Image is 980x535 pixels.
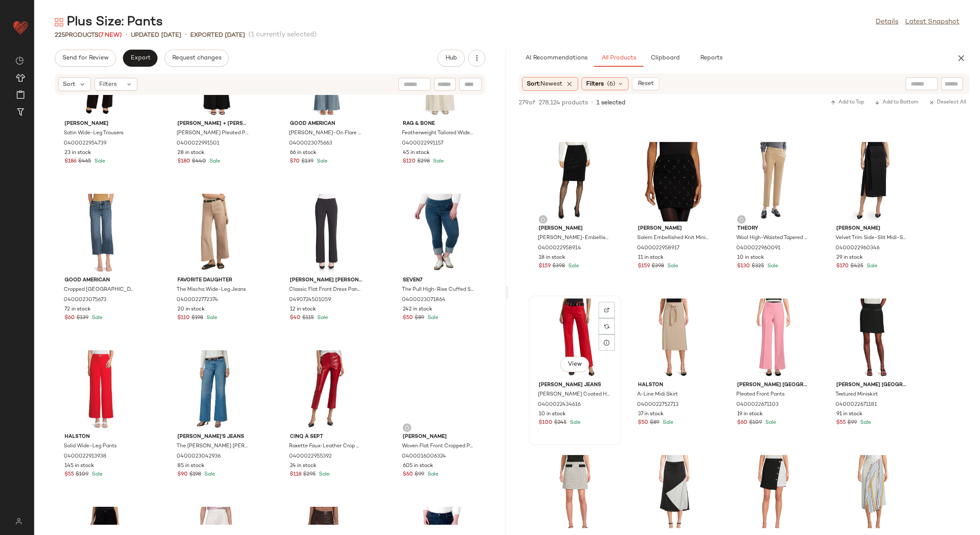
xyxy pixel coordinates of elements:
[290,433,363,441] span: Cinq à Sept
[403,462,433,470] span: 605 in stock
[437,50,465,67] button: Hub
[859,420,871,426] span: Sale
[64,296,106,304] span: 0400023075673
[874,100,918,106] span: Add to Bottom
[177,296,218,304] span: 0400022772374
[58,350,144,430] img: 0400022913938_FIRE
[850,263,863,270] span: $425
[403,306,432,313] span: 242 in stock
[177,443,249,450] span: The [PERSON_NAME] [PERSON_NAME] Low-Rise Wide-Leg Jeans
[131,31,181,40] p: updated [DATE]
[290,158,300,166] span: $70
[835,234,908,242] span: Velvet Trim Side-Slit Midi-Skirt
[64,140,106,148] span: 0400022954739
[65,462,94,470] span: 145 in stock
[929,100,966,106] span: Deselect All
[403,149,430,157] span: 45 in stock
[403,471,413,479] span: $60
[650,419,659,427] span: $89
[290,306,316,313] span: 12 in stock
[130,55,150,62] span: Export
[65,314,75,322] span: $60
[739,217,744,222] img: svg%3e
[752,263,764,270] span: $325
[123,50,157,67] button: Export
[666,263,678,269] span: Sale
[540,217,546,222] img: svg%3e
[730,299,817,378] img: 0400022671103_PINKSHERBERT
[65,158,77,166] span: $186
[567,361,582,368] span: View
[829,299,916,378] img: 0400022671181_BLACK
[538,234,611,242] span: [PERSON_NAME]-Embellished Skirt
[165,50,229,67] button: Request changes
[402,453,446,461] span: 0400016006324
[835,245,880,252] span: 0400022960346
[283,194,369,273] img: 0490724501059
[871,98,922,108] button: Add to Bottom
[402,140,443,148] span: 0400022991157
[661,420,673,426] span: Sale
[177,120,250,128] span: [PERSON_NAME] + [PERSON_NAME]
[301,158,313,166] span: $139
[64,453,106,461] span: 0400022913938
[638,263,650,270] span: $159
[607,80,615,89] span: (6)
[766,263,778,269] span: Sale
[90,315,103,321] span: Sale
[637,80,653,87] span: Reset
[532,299,618,378] img: 0400022434616
[55,18,63,27] img: svg%3e
[177,306,205,313] span: 20 in stock
[604,307,609,313] img: svg%3e
[62,55,109,62] span: Send for Review
[76,471,89,479] span: $109
[403,277,475,284] span: Seven7
[539,263,551,270] span: $159
[829,142,916,222] img: 0400022960346_BLACK
[177,286,246,294] span: The Mischa Wide-Leg Jeans
[55,14,163,31] div: Plus Size: Pants
[290,471,301,479] span: $118
[540,81,562,87] span: Newest
[847,419,857,427] span: $99
[737,411,763,418] span: 19 in stock
[905,17,959,27] a: Latest Snapshot
[417,158,430,166] span: $298
[402,443,475,450] span: Woven Flat Front Cropped Pants
[835,391,878,399] span: Textured Miniskirt
[637,234,710,242] span: Salem Embellished Knit Miniskirt
[90,472,103,477] span: Sale
[539,225,611,233] span: [PERSON_NAME]
[289,443,362,450] span: Roxette Faux-Leather Crop Pants
[700,55,722,62] span: Reports
[749,419,762,427] span: $109
[532,142,618,222] img: 0400022958914_BLACK
[415,471,424,479] span: $99
[404,425,410,430] img: svg%3e
[302,314,314,322] span: $115
[586,80,604,89] span: Filters
[737,381,810,389] span: [PERSON_NAME] [GEOGRAPHIC_DATA]
[65,471,74,479] span: $55
[539,254,565,262] span: 18 in stock
[55,32,65,38] span: 225
[596,98,626,107] span: 1 selected
[55,31,122,40] div: Products
[203,472,215,477] span: Sale
[248,30,317,40] span: (1 currently selected)
[538,391,611,399] span: [PERSON_NAME] Coated High-Rise Wide-Leg Jeans
[527,80,562,89] span: Sort:
[764,420,776,426] span: Sale
[315,159,328,164] span: Sale
[426,315,438,321] span: Sale
[638,411,664,418] span: 37 in stock
[171,194,257,273] img: 0400022772374
[289,130,362,137] span: [PERSON_NAME]-On Flare Pants
[736,401,779,409] span: 0400022671103
[736,234,809,242] span: Wool High-Waisted Tapered Pants
[539,419,552,427] span: $100
[55,50,116,67] button: Send for Review
[290,120,363,128] span: Good American
[290,149,316,157] span: 66 in stock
